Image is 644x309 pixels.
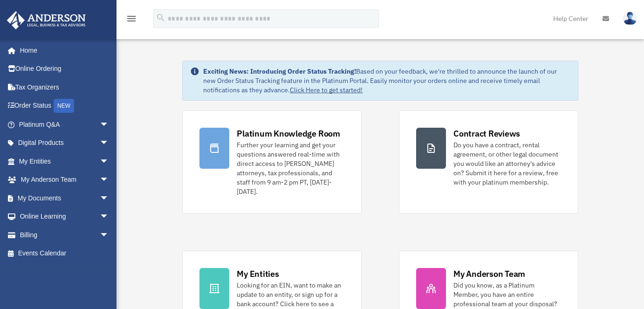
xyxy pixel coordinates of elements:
[100,115,118,134] span: arrow_drop_down
[7,41,118,60] a: Home
[100,134,118,153] span: arrow_drop_down
[237,268,279,280] div: My Entities
[100,226,118,245] span: arrow_drop_down
[7,152,123,171] a: My Entitiesarrow_drop_down
[156,13,166,23] i: search
[7,207,123,226] a: Online Learningarrow_drop_down
[203,67,570,95] div: Based on your feedback, we're thrilled to announce the launch of our new Order Status Tracking fe...
[7,115,123,134] a: Platinum Q&Aarrow_drop_down
[182,110,362,213] a: Platinum Knowledge Room Further your learning and get your questions answered real-time with dire...
[237,140,344,196] div: Further your learning and get your questions answered real-time with direct access to [PERSON_NAM...
[399,110,578,213] a: Contract Reviews Do you have a contract, rental agreement, or other legal document you would like...
[453,128,520,139] div: Contract Reviews
[237,128,340,139] div: Platinum Knowledge Room
[54,99,74,113] div: NEW
[7,134,123,152] a: Digital Productsarrow_drop_down
[126,16,137,24] a: menu
[7,226,123,244] a: Billingarrow_drop_down
[100,189,118,208] span: arrow_drop_down
[453,268,525,280] div: My Anderson Team
[7,171,123,189] a: My Anderson Teamarrow_drop_down
[203,67,356,76] strong: Exciting News: Introducing Order Status Tracking!
[623,12,637,25] img: User Pic
[100,171,118,190] span: arrow_drop_down
[453,140,561,187] div: Do you have a contract, rental agreement, or other legal document you would like an attorney's ad...
[7,189,123,207] a: My Documentsarrow_drop_down
[7,96,123,116] a: Order StatusNEW
[7,244,123,263] a: Events Calendar
[100,152,118,171] span: arrow_drop_down
[7,60,123,78] a: Online Ordering
[4,11,89,29] img: Anderson Advisors Platinum Portal
[100,207,118,227] span: arrow_drop_down
[126,13,137,24] i: menu
[290,86,363,94] a: Click Here to get started!
[7,78,123,96] a: Tax Organizers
